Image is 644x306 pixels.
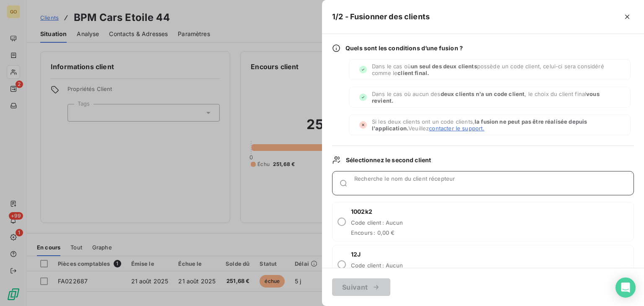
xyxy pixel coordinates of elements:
span: Dans le cas où aucun des , le choix du client final [372,91,620,104]
span: client final. [397,70,429,76]
span: Si les deux clients ont un code clients, Veuillez [372,118,620,132]
span: Encours : 0,00 € [351,229,403,236]
span: deux clients n'a un code client [441,91,525,97]
span: Sélectionnez le second client [346,156,431,164]
span: Code client : Aucun [351,219,403,226]
input: placeholder [354,182,634,191]
span: un seul des deux clients [411,63,477,70]
span: la fusion ne peut pas être réalisée depuis l'application. [372,118,587,132]
span: contacter le support. [429,125,484,132]
h5: 1/2 - Fusionner des clients [332,11,430,23]
span: 12J [351,250,403,259]
span: 1002k2 [351,207,403,216]
div: Open Intercom Messenger [615,277,636,298]
span: Code client : Aucun [351,262,403,269]
span: Quels sont les conditions d’une fusion ? [345,44,463,52]
span: vous revient. [372,91,600,104]
button: Suivant [332,278,390,296]
span: Dans le cas où possède un code client, celui-ci sera considéré comme le [372,63,620,76]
